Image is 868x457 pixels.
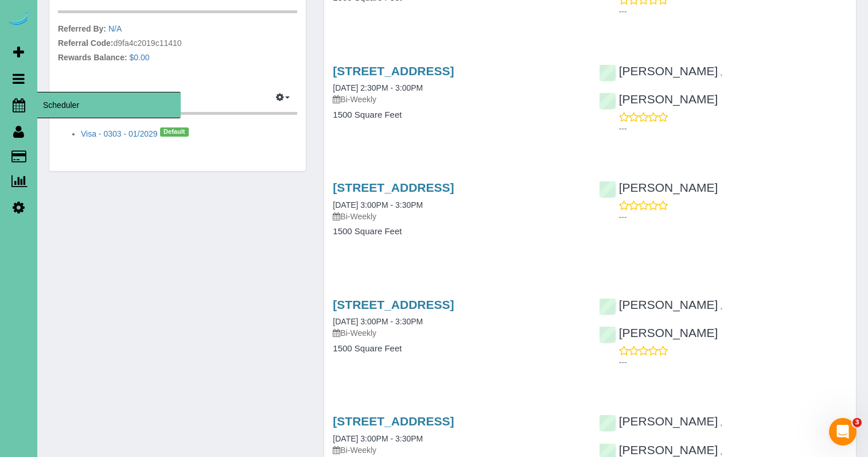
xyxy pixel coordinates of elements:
span: , [720,301,722,311]
p: --- [619,211,847,223]
a: [PERSON_NAME] [599,298,718,311]
a: [STREET_ADDRESS] [333,64,454,78]
label: Referred By: [58,23,106,34]
span: , [720,447,722,456]
h4: 1500 Square Feet [333,227,581,237]
iframe: Intercom live chat [829,418,857,446]
p: --- [619,123,847,134]
a: [DATE] 3:00PM - 3:30PM [333,317,423,326]
a: [STREET_ADDRESS] [333,181,454,194]
span: 3 [853,418,862,427]
img: Automaid Logo [7,11,30,28]
a: Visa - 0303 - 01/2029 [81,129,158,138]
a: [DATE] 2:30PM - 3:00PM [333,83,423,92]
a: [DATE] 3:00PM - 3:30PM [333,434,423,443]
a: [STREET_ADDRESS] [333,298,454,311]
h4: 1500 Square Feet [333,110,581,120]
a: [STREET_ADDRESS] [333,415,454,428]
a: [PERSON_NAME] [599,181,718,194]
a: [PERSON_NAME] [599,64,718,78]
a: [PERSON_NAME] [599,443,718,456]
p: --- [619,357,847,368]
span: Default [160,127,189,137]
p: Bi-Weekly [333,327,581,339]
legend: Payment Method [58,89,297,115]
span: , [720,68,722,77]
label: Referral Code: [58,37,113,49]
a: [DATE] 3:00PM - 3:30PM [333,200,423,210]
a: [PERSON_NAME] [599,415,718,428]
p: Bi-Weekly [333,444,581,456]
a: $0.00 [130,53,150,62]
a: [PERSON_NAME] [599,326,718,339]
a: [PERSON_NAME] [599,92,718,106]
p: Bi-Weekly [333,211,581,222]
h4: 1500 Square Feet [333,344,581,354]
span: Scheduler [37,92,181,118]
label: Rewards Balance: [58,52,127,63]
p: Bi-Weekly [333,94,581,105]
p: d9fa4c2019c11410 [58,23,297,66]
span: , [720,418,722,427]
p: --- [619,6,847,17]
a: N/A [108,24,122,33]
